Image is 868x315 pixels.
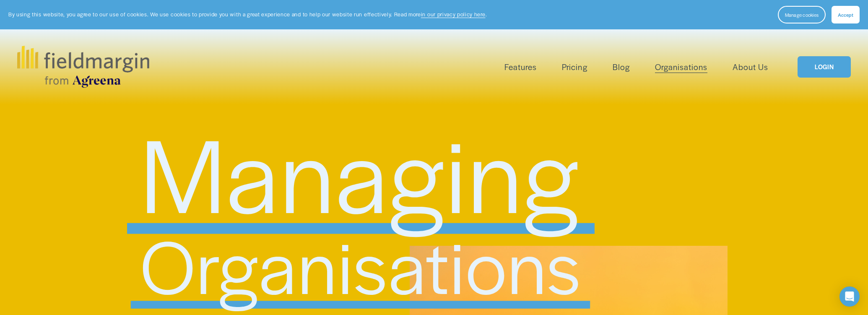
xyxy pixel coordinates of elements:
[140,99,580,243] span: Managing
[17,46,149,88] img: fieldmargin.com
[613,60,630,74] a: Blog
[838,11,853,18] span: Accept
[504,61,537,73] span: Features
[733,60,768,74] a: About Us
[785,11,819,18] span: Manage cookies
[655,60,707,74] a: Organisations
[839,286,860,307] div: Open Intercom Messenger
[504,60,537,74] a: folder dropdown
[421,10,486,18] a: in our privacy policy here
[562,60,587,74] a: Pricing
[8,10,487,18] p: By using this website, you agree to our use of cookies. We use cookies to provide you with a grea...
[778,6,826,23] button: Manage cookies
[832,6,860,23] button: Accept
[798,56,850,78] a: LOGIN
